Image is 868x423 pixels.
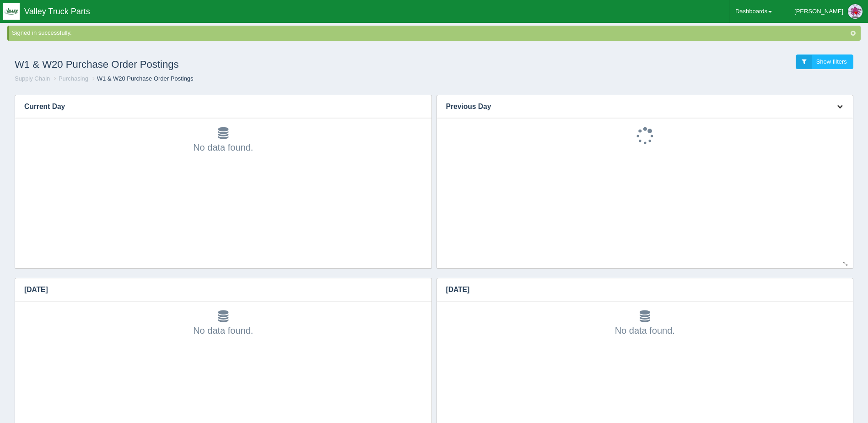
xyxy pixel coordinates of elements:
a: Purchasing [59,75,88,82]
h3: Previous Day [437,95,825,118]
h3: [DATE] [15,278,418,301]
h3: Current Day [15,95,418,118]
img: Profile Picture [848,4,863,19]
a: Show filters [796,54,853,70]
div: No data found. [24,127,422,154]
span: Valley Truck Parts [24,7,90,16]
div: No data found. [446,310,844,337]
span: Show filters [816,58,847,65]
img: q1blfpkbivjhsugxdrfq.png [3,3,20,20]
h1: W1 & W20 Purchase Order Postings [15,54,434,75]
div: [PERSON_NAME] [794,2,843,21]
div: Signed in successfully. [12,29,859,38]
h3: [DATE] [437,278,840,301]
div: No data found. [24,310,422,337]
a: Supply Chain [15,75,50,82]
li: W1 & W20 Purchase Order Postings [90,75,194,83]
